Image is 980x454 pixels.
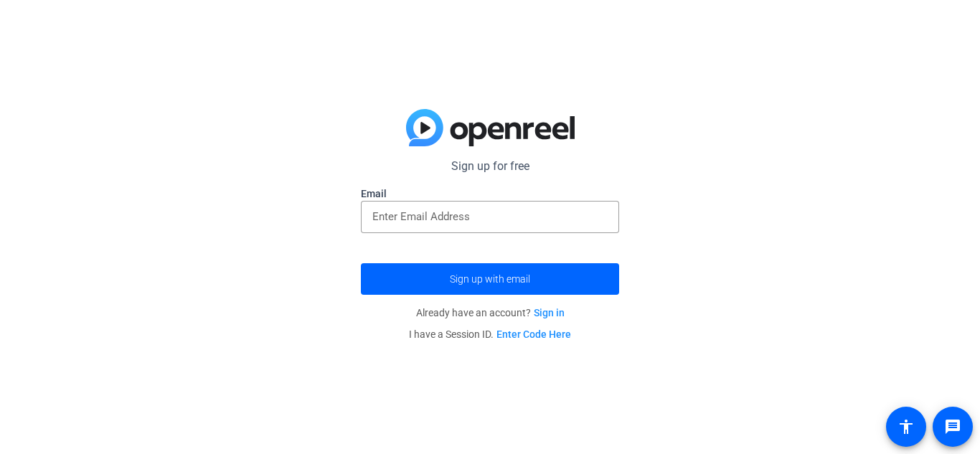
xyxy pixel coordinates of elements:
span: Already have an account? [416,307,565,318]
span: I have a Session ID. [409,328,571,340]
input: Enter Email Address [372,208,608,225]
img: blue-gradient.svg [406,109,575,146]
p: Sign up for free [361,158,619,175]
button: Sign up with email [361,263,619,295]
mat-icon: accessibility [897,418,915,435]
a: Sign in [534,307,565,318]
mat-icon: message [944,418,961,435]
label: Email [361,186,619,201]
a: Enter Code Here [496,328,571,340]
